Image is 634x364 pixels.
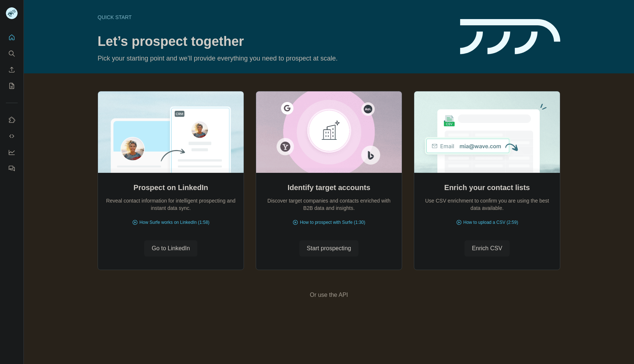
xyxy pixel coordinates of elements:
span: How to prospect with Surfe (1:30) [300,219,365,226]
span: Start prospecting [307,244,351,253]
button: Go to LinkedIn [144,240,197,256]
span: How Surfe works on LinkedIn (1:58) [139,219,209,226]
p: Pick your starting point and we’ll provide everything you need to prospect at scale. [98,53,451,63]
img: Prospect on LinkedIn [98,91,244,173]
span: How to upload a CSV (2:59) [463,219,518,226]
p: Discover target companies and contacts enriched with B2B data and insights. [263,197,394,212]
button: Or use the API [310,291,348,299]
h2: Enrich your contact lists [444,182,530,193]
h1: Let’s prospect together [98,34,451,49]
p: Reveal contact information for intelligent prospecting and instant data sync. [105,197,236,212]
button: Enrich CSV [464,240,510,256]
button: Use Surfe on LinkedIn [6,113,18,127]
h2: Identify target accounts [288,182,371,193]
button: Quick start [6,31,18,44]
button: Feedback [6,162,18,175]
h2: Prospect on LinkedIn [134,182,208,193]
button: Search [6,47,18,60]
span: Go to LinkedIn [152,244,190,253]
button: Dashboard [6,146,18,159]
img: Enrich your contact lists [414,91,560,173]
button: Enrich CSV [6,63,18,76]
button: My lists [6,79,18,92]
button: Start prospecting [299,240,358,256]
img: banner [460,19,560,55]
div: Quick start [98,14,451,21]
span: Enrich CSV [472,244,502,253]
img: Identify target accounts [256,91,402,173]
p: Use CSV enrichment to confirm you are using the best data available. [422,197,553,212]
button: Use Surfe API [6,130,18,143]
